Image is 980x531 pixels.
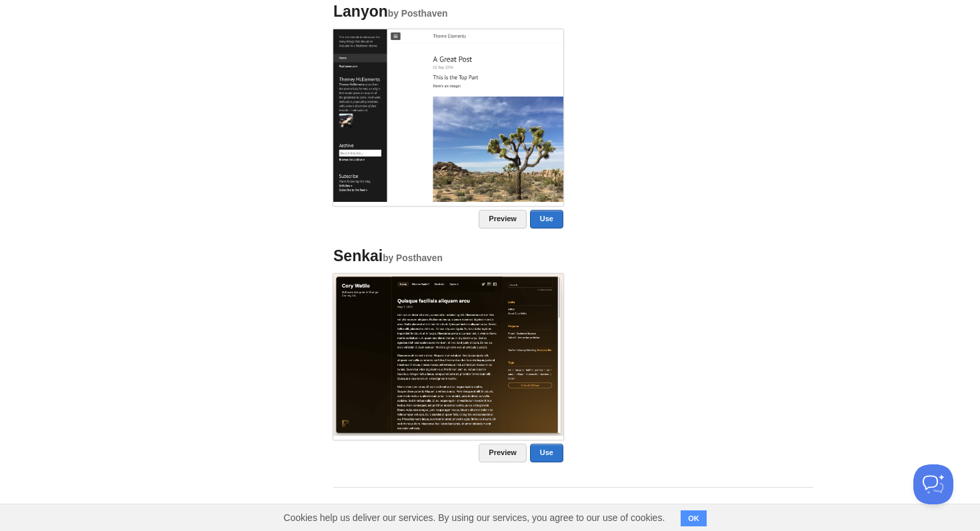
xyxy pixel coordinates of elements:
[479,210,527,229] a: Preview
[383,253,443,263] small: by Posthaven
[530,444,563,462] a: Use
[333,3,563,20] h4: Lanyon
[681,510,707,526] button: OK
[333,248,563,265] h4: Senkai
[270,504,678,531] span: Cookies help us deliver our services. By using our services, you agree to our use of cookies.
[479,444,527,462] a: Preview
[333,502,813,516] p: Know HTML and CSS? Start creating and managing your own Posthaven themes .
[530,210,563,229] a: Use
[333,274,563,435] img: Screenshot
[913,464,953,504] iframe: Help Scout Beacon - Open
[333,29,563,202] img: Screenshot
[388,9,448,19] small: by Posthaven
